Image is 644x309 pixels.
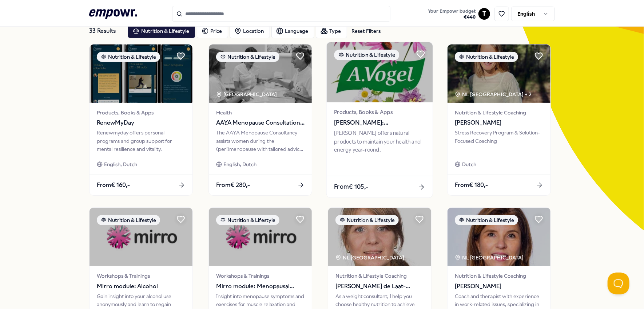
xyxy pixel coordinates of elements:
img: package image [448,44,550,103]
div: NL [GEOGRAPHIC_DATA] [335,254,405,262]
img: package image [328,208,431,266]
div: [PERSON_NAME] offers natural products to maintain your health and energy year-round. [334,129,425,154]
span: [PERSON_NAME]: Supplementen [334,118,425,128]
span: Workshops & Trainings [97,272,185,280]
div: Reset Filters [351,27,381,35]
span: [PERSON_NAME] de Laat-[PERSON_NAME] [335,282,424,291]
div: Nutrition & Lifestyle [97,215,160,225]
div: [GEOGRAPHIC_DATA] [216,90,278,98]
span: Nutrition & Lifestyle Coaching [455,109,543,117]
span: € 440 [428,14,476,20]
div: Nutrition & Lifestyle [455,52,518,62]
a: Your Empowr budget€440 [425,6,478,21]
span: Mirro module: Menopausal complaints [216,282,305,291]
div: The AAYA Menopause Consultancy assists women during the (peri)menopause with tailored advice on h... [216,129,305,153]
img: package image [90,208,192,266]
span: Nutrition & Lifestyle Coaching [335,272,424,280]
div: Renewmyday offers personal programs and group support for mental resilience and vitality. [97,129,185,153]
div: Nutrition & Lifestyle [334,50,399,60]
span: Mirro module: Alcohol [97,282,185,291]
span: Dutch [462,160,476,168]
img: package image [448,208,550,266]
span: From € 105,- [334,182,368,192]
iframe: Help Scout Beacon - Open [608,273,629,294]
button: T [478,8,490,20]
div: Nutrition & Lifestyle [97,52,160,62]
div: Nutrition & Lifestyle [335,215,399,225]
img: package image [90,44,192,103]
img: package image [327,42,433,102]
span: English, Dutch [223,160,257,168]
span: Health [216,109,305,117]
span: Nutrition & Lifestyle Coaching [455,272,543,280]
span: Products, Books & Apps [97,109,185,117]
span: Your Empowr budget [428,8,476,14]
a: package imageNutrition & LifestyleProducts, Books & Apps[PERSON_NAME]: Supplementen[PERSON_NAME] ... [326,42,433,198]
a: package imageNutrition & LifestyleNL [GEOGRAPHIC_DATA] + 2Nutrition & Lifestyle Coaching[PERSON_N... [447,44,551,196]
input: Search for products, categories or subcategories [172,6,390,22]
button: Nutrition & Lifestyle [128,24,195,38]
span: [PERSON_NAME] [455,282,543,291]
div: 33 Results [89,24,122,38]
span: [PERSON_NAME] [455,118,543,128]
div: NL [GEOGRAPHIC_DATA] + 2 [455,90,532,98]
div: NL [GEOGRAPHIC_DATA] [455,254,525,262]
button: Language [271,24,314,38]
span: Workshops & Trainings [216,272,305,280]
button: Location [230,24,270,38]
a: package imageNutrition & LifestyleProducts, Books & AppsRenewMyDayRenewmyday offers personal prog... [89,44,193,196]
div: Nutrition & Lifestyle [455,215,518,225]
img: package image [209,208,312,266]
span: From € 180,- [455,180,488,190]
img: package image [209,44,312,103]
div: Nutrition & Lifestyle [216,215,279,225]
button: Price [197,24,228,38]
button: Type [316,24,347,38]
button: Your Empowr budget€440 [426,7,477,21]
div: Nutrition & Lifestyle [216,52,279,62]
span: English, Dutch [104,160,137,168]
div: Stress Recovery Program & Solution-Focused Coaching [455,129,543,153]
span: From € 280,- [216,180,250,190]
span: RenewMyDay [97,118,185,128]
span: Products, Books & Apps [334,108,425,117]
span: From € 160,- [97,180,130,190]
a: package imageNutrition & Lifestyle[GEOGRAPHIC_DATA] HealthAAYA Menopause Consultation Gynaecologi... [208,44,312,196]
span: AAYA Menopause Consultation Gynaecologist [216,118,305,128]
